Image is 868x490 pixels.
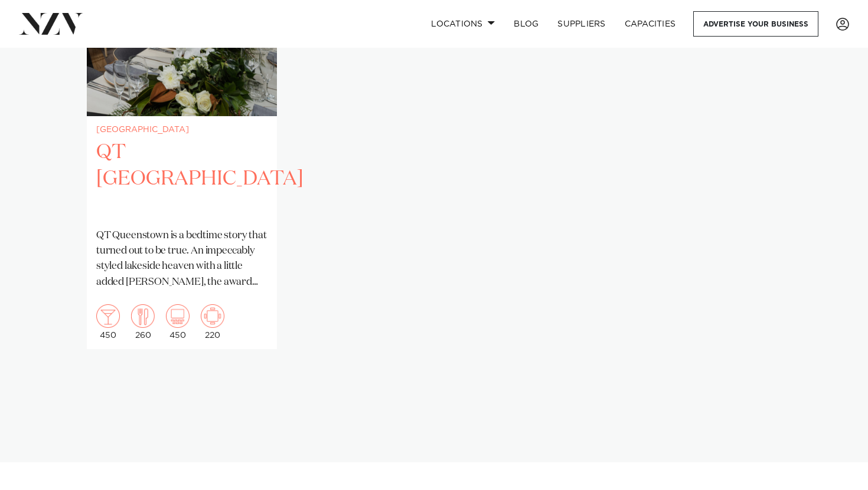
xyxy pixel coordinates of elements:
[96,304,120,328] img: cocktail.png
[201,304,224,328] img: meeting.png
[166,304,190,328] img: theatre.png
[96,304,120,340] div: 450
[96,126,267,134] small: [GEOGRAPHIC_DATA]
[548,11,615,37] a: SUPPLIERS
[201,304,224,340] div: 220
[166,304,190,340] div: 450
[504,11,548,37] a: BLOG
[131,304,155,340] div: 260
[422,11,504,37] a: Locations
[693,11,818,37] a: Advertise your business
[96,139,267,219] h2: QT [GEOGRAPHIC_DATA]
[19,13,83,34] img: nzv-logo.png
[131,304,155,328] img: dining.png
[615,11,686,37] a: Capacities
[96,228,267,290] p: QT Queenstown is a bedtime story that turned out to be true. An impeccably styled lakeside heaven...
